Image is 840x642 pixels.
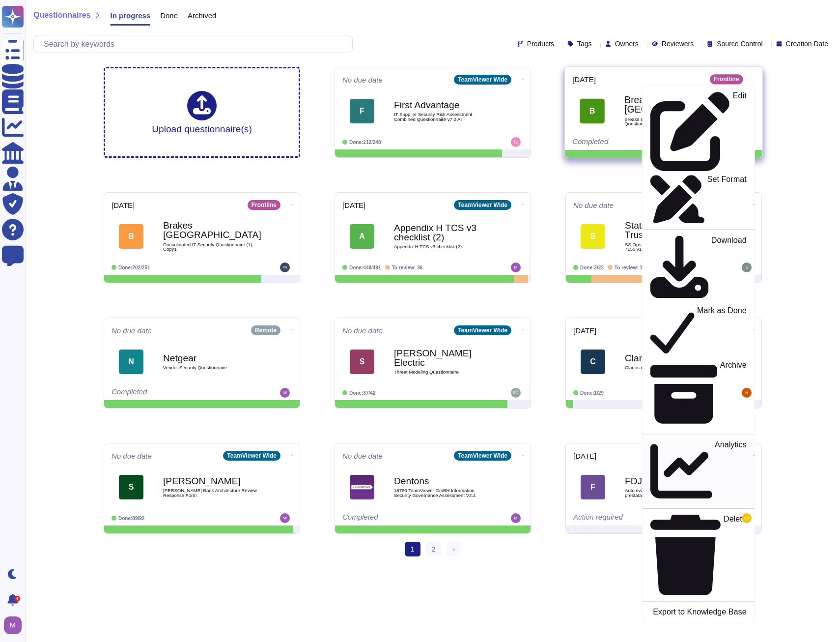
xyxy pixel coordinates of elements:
span: [DATE] [573,452,596,460]
b: Dentons [394,476,492,486]
span: Done: 449/491 [349,265,381,270]
span: SS Ops Risk 1E Inc TPRA 7100040 Scope 7151 v1.6 [625,242,723,252]
span: Done: 1/29 [580,390,604,396]
b: First Advantage [394,100,492,110]
p: Delete [724,515,747,595]
p: Set Format [707,175,747,223]
span: 1 [405,542,420,556]
p: Mark as Done [697,307,747,357]
b: Brakes [GEOGRAPHIC_DATA] [163,221,261,239]
span: Archived [188,12,216,19]
div: Upload questionnaire(s) [152,91,252,134]
span: Threat Modeling Questionnaire [394,370,492,375]
img: user [511,388,521,398]
div: A [350,224,374,249]
b: Breaks [GEOGRAPHIC_DATA] [624,95,724,115]
img: user [511,263,521,272]
span: In progress [110,12,150,19]
div: Completed [112,388,232,398]
b: [PERSON_NAME] [163,476,261,486]
img: user [742,388,752,398]
span: Done: 3/23 [580,265,604,270]
img: Logo [350,475,374,499]
div: Remote [251,325,280,335]
span: Appendix H TCS v3 checklist (2) [394,244,492,249]
span: No due date [342,452,383,460]
p: Download [711,236,747,303]
span: No due date [342,327,383,334]
span: Clarios Questionaire [625,365,723,370]
a: Download [643,234,755,305]
span: No due date [573,202,614,209]
span: Source Control [717,40,762,47]
span: Owners [615,40,639,47]
div: Frontline [248,200,280,210]
p: Archive [720,361,747,428]
span: [PERSON_NAME] Bank Architecture Review Response Form [163,488,261,497]
img: user [511,513,521,523]
span: No due date [112,452,152,460]
input: Search by keywords [39,35,352,53]
a: Archive [643,359,755,430]
span: Questionnaires [33,11,90,19]
img: user [511,137,521,147]
b: [PERSON_NAME] Electric [394,349,492,367]
a: Set Format [643,173,755,225]
div: TeamViewer Wide [454,200,511,210]
span: 18760 TeamViewer GmBH Information Security Governance Assessment V2.4 [394,488,492,497]
div: C [581,350,605,374]
span: Auto évaluation du niveau de conformité du prestataire v2022 VF 1 [625,488,723,497]
a: Mark as Done [643,304,755,359]
span: Done [160,12,178,19]
b: Appendix H TCS v3 checklist (2) [394,223,492,242]
b: Clarios [625,353,723,363]
span: To review: 19 [615,265,645,270]
span: Vendor Security Questionnaire [163,365,261,370]
span: Breaks India - Consolidated IT Security Questionnaire [624,117,724,126]
span: No due date [112,327,152,334]
span: Products [527,40,554,47]
div: S [350,350,374,374]
img: user [4,616,22,634]
span: [DATE] [112,202,135,209]
span: [DATE] [342,202,365,209]
div: TeamViewer Wide [454,451,511,461]
span: Tags [577,40,592,47]
button: user [2,614,28,636]
b: Netgear [163,353,261,363]
span: [DATE] [573,327,596,334]
div: Frontline [710,74,743,84]
span: Done: 89/92 [118,516,144,521]
a: Delete [643,513,755,597]
div: S [581,224,605,249]
div: TeamViewer Wide [223,451,280,461]
div: B [580,98,605,123]
div: N [119,350,143,374]
a: Analytics [643,438,755,504]
div: F [350,99,374,123]
span: Creation Date [786,40,828,47]
img: user [742,513,752,523]
div: Completed [572,138,694,147]
img: user [280,388,290,398]
div: 4 [14,596,20,602]
span: [DATE] [572,76,596,83]
span: To review: 36 [392,265,423,270]
div: TeamViewer Wide [454,325,511,335]
span: › [452,545,455,553]
span: Done: 212/248 [349,140,381,145]
p: Export to Knowledge Base [653,608,746,616]
span: Done: 202/251 [118,265,150,270]
img: user [280,263,290,272]
img: user [280,513,290,523]
span: Done: 37/42 [349,390,375,396]
a: Export to Knowledge Base [643,606,755,618]
div: Completed [342,513,463,523]
span: No due date [342,76,383,84]
div: B [119,224,143,249]
div: TeamViewer Wide [454,75,511,85]
div: F [581,475,605,499]
span: Consolidated IT Security Questionnaire (1) Copy1 [163,242,261,252]
a: Edit [643,89,755,174]
span: Reviewers [662,40,694,47]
